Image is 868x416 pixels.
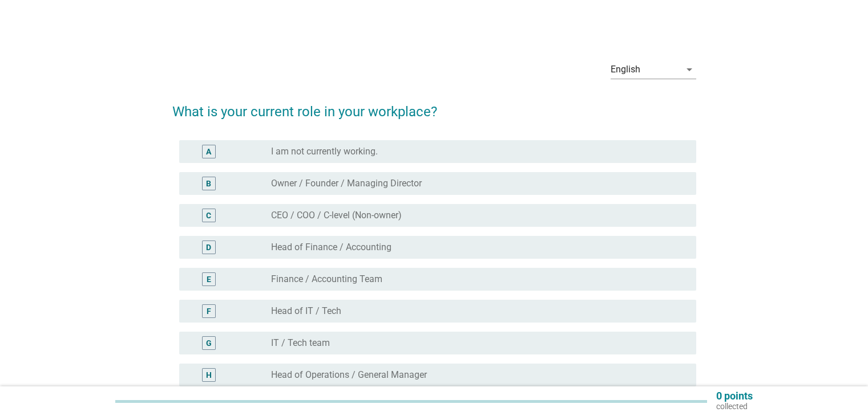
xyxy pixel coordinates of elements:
div: D [206,242,211,254]
label: Head of IT / Tech [271,305,341,317]
label: Finance / Accounting Team [271,274,382,285]
div: G [206,337,212,349]
label: CEO / COO / C-level (Non-owner) [271,210,402,221]
div: A [206,146,211,158]
div: H [206,369,212,381]
label: Owner / Founder / Managing Director [271,178,422,189]
div: E [207,274,211,286]
label: Head of Finance / Accounting [271,242,391,253]
div: C [206,210,211,222]
label: IT / Tech team [271,337,330,349]
div: F [207,305,211,317]
i: arrow_drop_down [683,63,696,76]
p: collected [716,401,753,411]
p: 0 points [716,391,753,401]
h2: What is your current role in your workplace? [172,90,696,122]
div: English [611,64,640,75]
label: I am not currently working. [271,146,378,157]
label: Head of Operations / General Manager [271,369,427,381]
div: B [206,178,211,190]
